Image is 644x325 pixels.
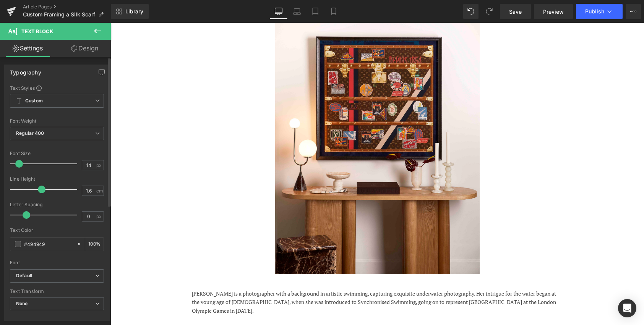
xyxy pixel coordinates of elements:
[25,98,43,104] b: Custom
[96,163,103,168] span: px
[16,301,28,306] b: None
[576,4,623,19] button: Publish
[269,4,288,19] a: Desktop
[10,151,104,156] div: Font Size
[10,65,41,76] div: Typography
[10,85,104,91] div: Text Styles
[288,4,306,19] a: Laptop
[10,228,104,233] div: Text Color
[23,11,95,18] span: Custom Framing a Silk Scarf
[23,4,111,10] a: Article Pages
[306,4,324,19] a: Tablet
[10,176,104,182] div: Line Height
[585,8,604,15] span: Publish
[626,4,641,19] button: More
[324,4,343,19] a: Mobile
[534,4,573,19] a: Preview
[81,267,452,292] p: [PERSON_NAME] is a photographer with a background in artistic swimming, capturing exquisite under...
[57,40,112,57] a: Design
[10,289,104,294] div: Text Transform
[16,130,44,136] b: Regular 400
[10,202,104,207] div: Letter Spacing
[16,273,32,279] i: Default
[24,240,73,248] input: Color
[10,260,104,265] div: Font
[509,8,522,16] span: Save
[543,8,564,16] span: Preview
[96,214,103,219] span: px
[85,238,104,251] div: %
[10,118,104,124] div: Font Weight
[125,8,143,15] span: Library
[618,299,636,317] div: Open Intercom Messenger
[96,188,103,193] span: em
[111,4,149,19] a: New Library
[463,4,479,19] button: Undo
[482,4,497,19] button: Redo
[21,28,53,34] span: Text Block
